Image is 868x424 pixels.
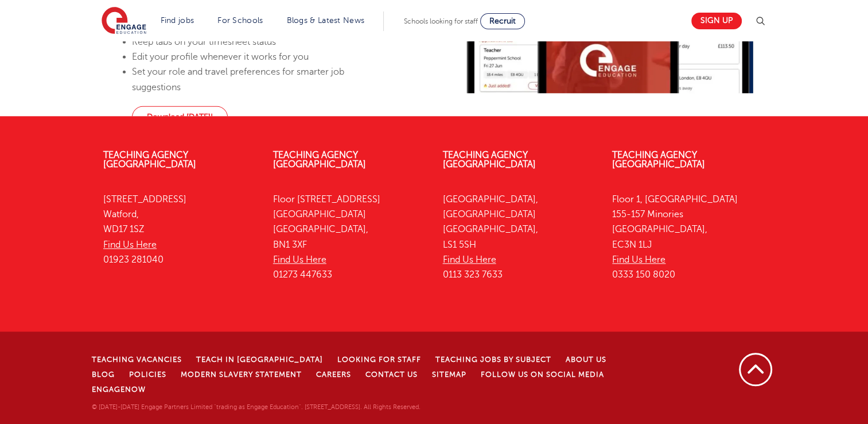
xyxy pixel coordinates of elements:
[196,356,323,364] a: Teach in [GEOGRAPHIC_DATA]
[435,356,551,364] a: Teaching jobs by subject
[481,371,604,379] a: Follow us on Social Media
[132,64,388,95] li: Set your role and travel preferences for smarter job suggestions
[132,106,228,128] a: Download [DATE]!
[103,192,256,267] p: [STREET_ADDRESS] Watford, WD17 1SZ 01923 281040
[612,255,665,265] a: Find Us Here
[612,150,705,169] a: Teaching Agency [GEOGRAPHIC_DATA]
[103,240,157,250] a: Find Us Here
[92,402,657,413] p: © [DATE]-[DATE] Engage Partners Limited "trading as Engage Education". [STREET_ADDRESS]. All Righ...
[365,371,418,379] a: Contact Us
[273,255,326,265] a: Find Us Here
[92,371,115,379] a: Blog
[443,150,536,169] a: Teaching Agency [GEOGRAPHIC_DATA]
[129,371,166,379] a: Policies
[316,371,351,379] a: Careers
[273,192,426,283] p: Floor [STREET_ADDRESS] [GEOGRAPHIC_DATA] [GEOGRAPHIC_DATA], BN1 3XF 01273 447633
[432,371,466,379] a: Sitemap
[337,356,421,364] a: Looking for staff
[273,150,366,169] a: Teaching Agency [GEOGRAPHIC_DATA]
[691,13,742,29] a: Sign up
[443,255,496,265] a: Find Us Here
[443,192,595,283] p: [GEOGRAPHIC_DATA], [GEOGRAPHIC_DATA] [GEOGRAPHIC_DATA], LS1 5SH 0113 323 7633
[132,49,388,64] li: Edit your profile whenever it works for you
[92,356,182,364] a: Teaching Vacancies
[566,356,606,364] a: About Us
[489,17,516,25] span: Recruit
[404,17,478,25] span: Schools looking for staff
[102,7,146,36] img: Engage Education
[217,16,263,25] a: For Schools
[103,150,196,169] a: Teaching Agency [GEOGRAPHIC_DATA]
[161,16,194,25] a: Find jobs
[92,386,146,394] a: EngageNow
[480,13,525,29] a: Recruit
[287,16,365,25] a: Blogs & Latest News
[181,371,302,379] a: Modern Slavery Statement
[612,192,765,283] p: Floor 1, [GEOGRAPHIC_DATA] 155-157 Minories [GEOGRAPHIC_DATA], EC3N 1LJ 0333 150 8020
